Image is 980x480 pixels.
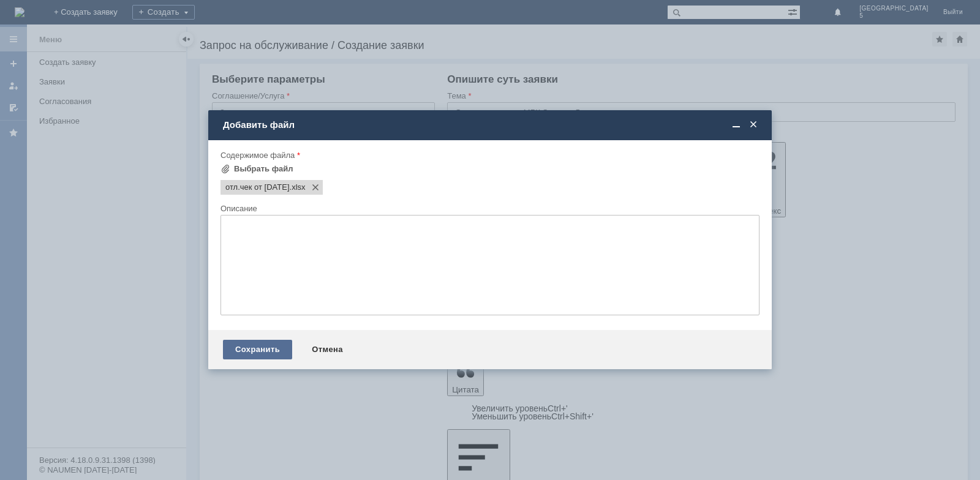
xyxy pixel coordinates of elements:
div: Описание [221,204,757,212]
div: Выбрать файл [234,164,293,174]
div: Добавить файл [223,119,759,130]
div: Содержимое файла [221,151,757,159]
span: отл.чек от 10.10.25.xlsx [225,182,290,192]
span: Свернуть (Ctrl + M) [730,119,742,130]
span: Закрыть [747,119,759,130]
div: Прошу удалить отложенные чеки [5,5,179,15]
span: отл.чек от 10.10.25.xlsx [290,182,306,192]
